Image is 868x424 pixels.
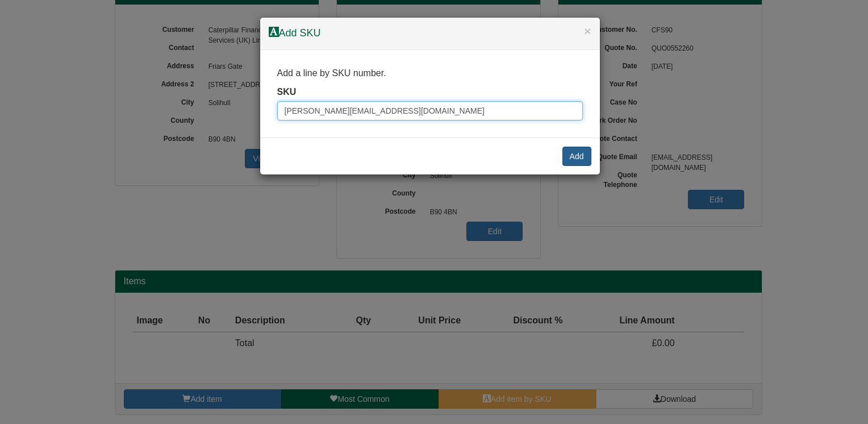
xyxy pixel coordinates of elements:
[277,67,583,80] p: Add a line by SKU number.
[277,86,297,99] label: SKU
[562,147,591,166] button: Add
[277,101,583,120] input: Type SKU
[584,25,591,37] button: ×
[269,26,591,41] h4: Add SKU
